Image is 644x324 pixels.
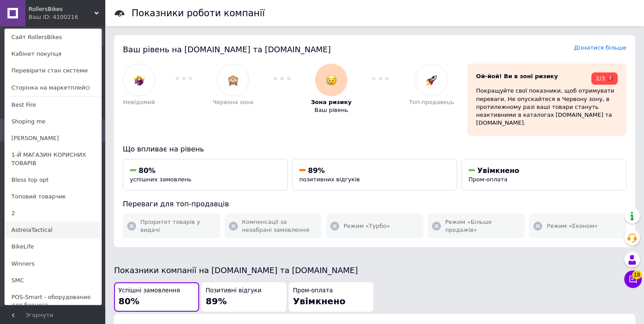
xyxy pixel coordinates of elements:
span: Режим «Турбо» [343,222,390,230]
span: 80% [139,166,155,175]
a: [PERSON_NAME] [5,130,101,147]
span: Топ-продавець [409,98,454,106]
span: ? [607,76,613,82]
span: Ой-йой! Ви в зоні ризику [476,73,558,79]
span: Режим «Економ» [547,222,597,230]
a: Shoping me [5,113,101,130]
span: 80% [118,296,140,306]
a: 1-Й МАГАЗИН КОРИСНИХ ТОВАРІВ [5,147,101,171]
img: :see_no_evil: [228,75,239,86]
span: Що впливає на рівень [123,145,204,153]
span: Переваги для топ-продавців [123,200,229,208]
span: Позитивні відгуки [206,287,261,295]
a: Сторінка на маркетплейсі [5,79,101,96]
a: BikeLife [5,238,101,255]
div: 2/3 [591,72,618,85]
span: Червона зона [213,98,254,106]
span: Увімкнено [477,166,519,175]
span: Компенсації за незабрані замовлення [242,218,318,234]
span: Режим «Більше продажів» [445,218,521,234]
button: 80%успішних замовлень [123,159,288,191]
a: Топовий товарчик [5,188,101,205]
a: Winners [5,256,101,272]
span: позитивних відгуків [299,176,360,183]
h1: Показники роботи компанії [132,8,265,18]
a: Сайт RollersBikes [5,29,101,46]
span: Невідомий [123,98,155,106]
span: Зона ризику [311,98,352,106]
a: Дізнатися більше [574,44,626,51]
span: Пром-оплата [293,287,333,295]
span: Пріоритет товарів у видачі [140,218,216,234]
span: Ваш рівень на [DOMAIN_NAME] та [DOMAIN_NAME] [123,45,331,54]
img: :woman-shrugging: [134,75,145,86]
span: 18 [632,269,642,277]
span: Ваш рівень [315,106,348,114]
a: SMC [5,272,101,289]
a: 2 [5,205,101,222]
div: Покращуйте свої показники, щоб отримувати переваги. Не опускайтеся в Червону зону, в протилежному... [476,87,618,127]
span: RollersBikes [29,5,94,13]
button: Пром-оплатаУвімкнено [289,282,374,312]
img: :disappointed_relieved: [326,75,337,86]
a: Best Fire [5,97,101,113]
a: POS-Smart - оборудование для бизнеса [5,289,101,313]
span: 89% [308,166,325,175]
span: успішних замовлень [130,176,191,183]
a: AstreiaTactical [5,222,101,238]
span: Показники компанії на [DOMAIN_NAME] та [DOMAIN_NAME] [114,266,358,275]
button: УвімкненоПром-оплата [462,159,626,191]
span: Успішні замовлення [118,287,180,295]
a: Кабінет покупця [5,46,101,62]
button: Позитивні відгуки89% [201,282,286,312]
span: Увімкнено [293,296,346,306]
button: Успішні замовлення80% [114,282,199,312]
a: Перевірити стан системи [5,62,101,79]
button: 89%позитивних відгуків [292,159,457,191]
img: :rocket: [426,75,437,86]
span: Пром-оплата [469,176,508,183]
a: Bless top opt [5,172,101,188]
span: 89% [206,296,227,306]
div: Ваш ID: 4100216 [29,13,65,21]
button: Чат з покупцем18 [624,270,642,288]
